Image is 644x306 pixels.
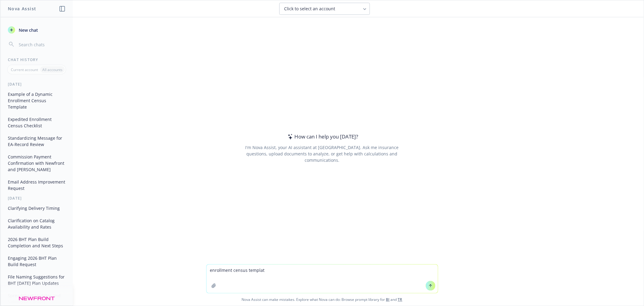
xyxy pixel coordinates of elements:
[1,82,73,87] div: [DATE]
[5,253,68,269] button: Engaging 2026 BHT Plan Build Request
[286,133,358,141] div: How can I help you [DATE]?
[42,67,62,72] p: All accounts
[5,203,68,213] button: Clarifying Delivery Timing
[5,24,68,35] button: New chat
[5,152,68,174] button: Commission Payment Confirmation with Newfront and [PERSON_NAME]
[279,3,370,15] button: Click to select an account
[5,234,68,251] button: 2026 BHT Plan Build Completion and Next Steps
[207,265,438,293] textarea: enrollment census templa
[398,297,402,302] a: TR
[5,272,68,288] button: File Naming Suggestions for BHT [DATE] Plan Updates
[1,57,73,62] div: Chat History
[18,40,66,49] input: Search chats
[5,89,68,112] button: Example of a Dynamic Enrollment Census Template
[386,297,390,302] a: BI
[237,144,407,163] div: I'm Nova Assist, your AI assistant at [GEOGRAPHIC_DATA]. Ask me insurance questions, upload docum...
[5,216,68,232] button: Clarification on Catalog Availability and Rates
[1,196,73,201] div: [DATE]
[5,177,68,193] button: Email Address Improvement Request
[3,293,641,306] span: Nova Assist can make mistakes. Explore what Nova can do: Browse prompt library for and
[5,114,68,131] button: Expedited Enrollment Census Checklist
[11,67,38,72] p: Current account
[284,6,335,12] span: Click to select an account
[18,27,38,33] span: New chat
[5,133,68,149] button: Standardizing Message for EA-Record Review
[8,5,36,12] h1: Nova Assist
